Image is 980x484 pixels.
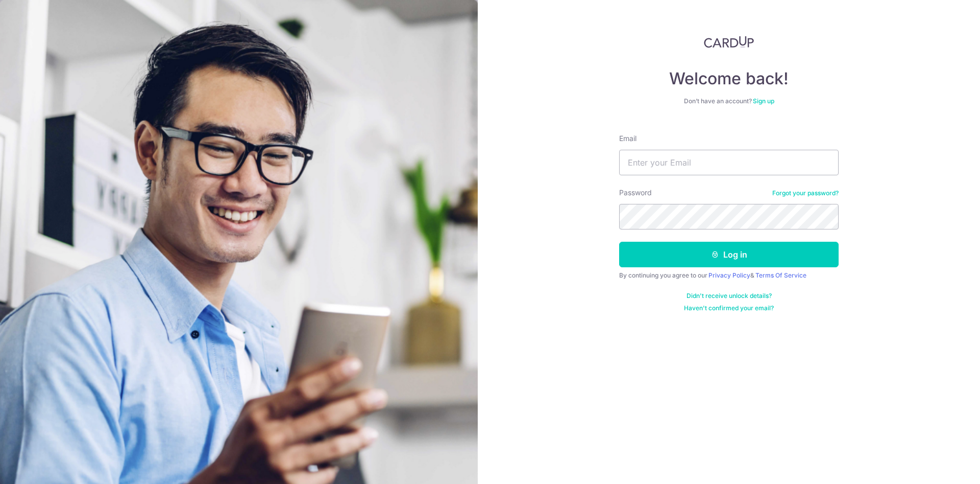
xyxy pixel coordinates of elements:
div: Don’t have an account? [619,97,839,105]
input: Enter your Email [619,150,839,175]
h4: Welcome back! [619,68,839,89]
button: Log in [619,242,839,267]
img: CardUp Logo [704,36,754,48]
label: Email [619,133,636,144]
a: Terms Of Service [755,271,806,279]
a: Haven't confirmed your email? [684,304,774,312]
a: Didn't receive unlock details? [687,292,772,300]
div: By continuing you agree to our & [619,271,839,280]
a: Sign up [753,97,774,105]
label: Password [619,188,652,198]
a: Forgot your password? [772,189,839,197]
a: Privacy Policy [708,271,750,279]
